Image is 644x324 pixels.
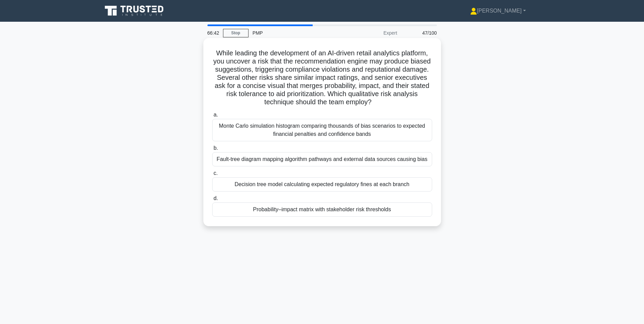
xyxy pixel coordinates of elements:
span: c. [214,170,218,176]
span: b. [214,145,218,151]
div: Monte Carlo simulation histogram comparing thousands of bias scenarios to expected financial pena... [212,119,432,141]
span: d. [214,195,218,201]
h5: While leading the development of an AI-driven retail analytics platform, you uncover a risk that ... [211,49,433,107]
div: Fault-tree diagram mapping algorithm pathways and external data sources causing bias [212,152,432,166]
div: Expert [342,26,401,40]
span: a. [214,112,218,118]
div: Decision tree model calculating expected regulatory fines at each branch [212,177,432,192]
a: [PERSON_NAME] [454,4,542,18]
div: PMP [249,26,342,40]
div: Probability–impact matrix with stakeholder risk thresholds [212,202,432,217]
div: 47/100 [401,26,441,40]
div: 66:42 [203,26,223,40]
a: Stop [223,29,249,37]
